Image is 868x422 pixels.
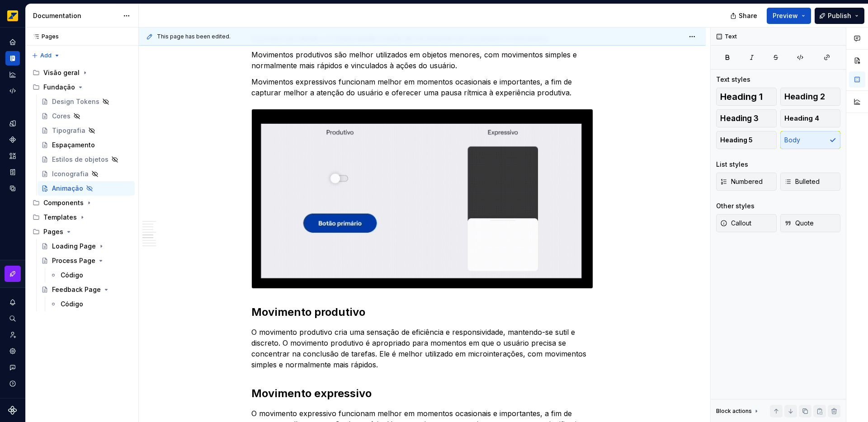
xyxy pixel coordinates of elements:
[43,198,84,207] div: Components
[52,141,95,150] div: Espaçamento
[157,33,231,40] span: This page has been edited.
[251,305,593,319] h2: Movimento produtivo
[5,132,20,147] a: Components
[52,285,101,294] div: Feedback Page
[61,300,83,309] div: Código
[716,214,777,232] button: Callout
[726,8,763,24] button: Share
[38,94,135,109] a: Design Tokens
[5,181,20,196] div: Data sources
[720,136,753,145] span: Heading 5
[38,152,135,167] a: Estilos de objetos
[43,68,80,77] div: Visão geral
[8,406,17,415] svg: Supernova Logo
[61,271,83,280] div: Código
[251,76,593,98] p: Movimentos expressivos funcionam melhor em momentos ocasionais e importantes, a fim de capturar m...
[38,253,135,268] a: Process Page
[780,214,841,232] button: Quote
[29,66,135,80] div: Visão geral
[780,173,841,191] button: Bulleted
[5,360,20,375] button: Contact support
[29,80,135,94] div: Fundação
[716,173,777,191] button: Numbered
[52,184,83,193] div: Animação
[52,112,71,121] div: Cores
[784,114,819,123] span: Heading 4
[52,242,96,251] div: Loading Page
[52,155,108,164] div: Estilos de objetos
[5,344,20,358] a: Settings
[38,181,135,196] a: Animação
[716,109,777,127] button: Heading 3
[251,386,593,401] h2: Movimento expressivo
[720,114,759,123] span: Heading 3
[716,131,777,149] button: Heading 5
[43,83,75,92] div: Fundação
[5,295,20,309] button: Notifications
[29,225,135,239] div: Pages
[251,327,593,370] p: O movimento produtivo cria uma sensação de eficiência e responsividade, mantendo-se sutil e discr...
[716,202,755,211] div: Other styles
[716,405,760,417] div: Block actions
[784,219,814,228] span: Quote
[38,167,135,181] a: Iconografia
[767,8,811,24] button: Preview
[52,169,89,178] div: Iconografia
[7,10,18,21] img: e8093afa-4b23-4413-bf51-00cde92dbd3f.png
[43,213,77,222] div: Templates
[5,328,20,342] a: Invite team
[780,109,841,127] button: Heading 4
[38,138,135,152] a: Espaçamento
[5,84,20,98] a: Code automation
[38,123,135,138] a: Tipografia
[716,88,777,106] button: Heading 1
[38,109,135,123] a: Cores
[720,219,751,228] span: Callout
[780,88,841,106] button: Heading 2
[43,227,63,236] div: Pages
[5,67,20,82] a: Analytics
[828,11,851,20] span: Publish
[5,116,20,131] a: Design tokens
[29,49,63,62] button: Add
[716,75,750,84] div: Text styles
[38,282,135,297] a: Feedback Page
[5,35,20,49] a: Home
[784,92,825,101] span: Heading 2
[52,256,95,265] div: Process Page
[784,177,820,186] span: Bulleted
[52,97,99,106] div: Design Tokens
[46,297,135,311] a: Código
[252,109,593,288] img: 227f1a54-4239-4646-9636-a13f1722fe76.gif
[5,311,20,326] button: Search ⌘K
[46,268,135,282] a: Código
[773,11,798,20] span: Preview
[40,52,52,59] span: Add
[251,49,593,71] p: Movimentos produtivos são melhor utilizados em objetos menores, com movimentos simples e normalme...
[29,66,135,311] div: Page tree
[739,11,757,20] span: Share
[5,51,20,66] a: Documentation
[815,8,864,24] button: Publish
[716,160,748,169] div: List styles
[52,126,85,135] div: Tipografia
[29,196,135,210] div: Components
[720,177,763,186] span: Numbered
[5,149,20,163] a: Assets
[29,210,135,225] div: Templates
[5,165,20,179] a: Storybook stories
[38,239,135,253] a: Loading Page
